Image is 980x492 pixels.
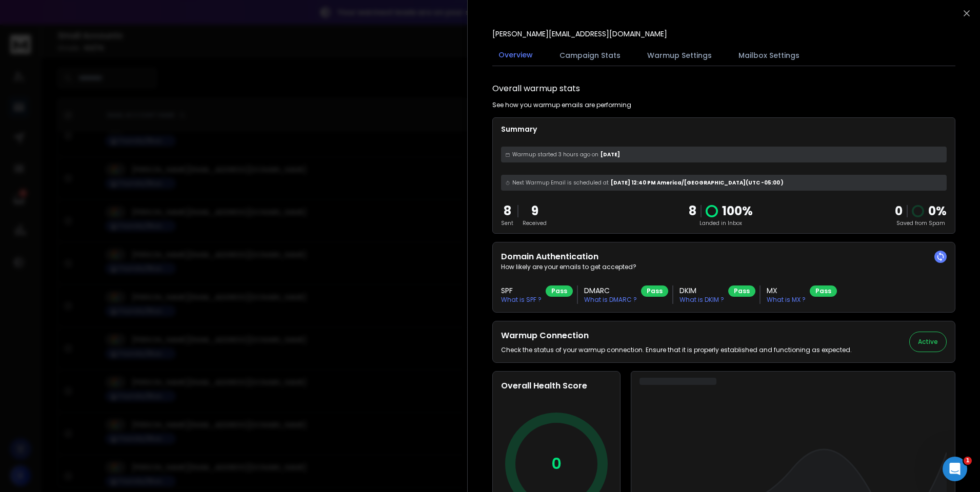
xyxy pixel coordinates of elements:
div: [DATE] 12:40 PM America/[GEOGRAPHIC_DATA] (UTC -05:00 ) [501,175,947,191]
p: Sent [501,219,513,227]
span: Next Warmup Email is scheduled at [512,179,609,187]
p: Check the status of your warmup connection. Ensure that it is properly established and functionin... [501,346,852,354]
iframe: Intercom live chat [943,457,967,481]
button: Overview [492,44,539,67]
h3: DKIM [679,285,724,296]
p: What is MX ? [767,296,806,304]
button: Active [909,332,947,352]
div: Pass [546,285,573,297]
h2: Warmup Connection [501,330,852,342]
h3: DMARC [584,285,637,296]
p: How likely are your emails to get accepted? [501,263,947,271]
p: 8 [689,203,696,219]
span: Warmup started 3 hours ago on [512,151,598,158]
p: 9 [523,203,547,219]
div: Pass [810,285,837,297]
p: 8 [501,203,513,219]
p: 0 % [928,203,947,219]
div: Pass [641,285,668,297]
h2: Domain Authentication [501,251,947,263]
div: Pass [728,285,755,297]
div: [DATE] [501,147,947,162]
p: What is SPF ? [501,296,542,304]
strong: 0 [895,202,903,219]
p: [PERSON_NAME][EMAIL_ADDRESS][DOMAIN_NAME] [492,29,667,39]
p: Saved from Spam [895,219,947,227]
p: What is DKIM ? [679,296,724,304]
p: What is DMARC ? [584,296,637,304]
h1: Overall warmup stats [492,83,580,95]
span: 1 [964,457,972,465]
p: Received [523,219,547,227]
p: Landed in Inbox [689,219,753,227]
button: Campaign Stats [553,44,627,67]
h3: MX [767,285,806,296]
p: See how you warmup emails are performing [492,101,631,109]
p: 100 % [722,203,753,219]
p: 0 [551,455,562,473]
h2: Overall Health Score [501,380,612,392]
button: Warmup Settings [641,44,718,67]
p: Summary [501,124,947,134]
h3: SPF [501,285,542,296]
button: Mailbox Settings [732,44,806,67]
